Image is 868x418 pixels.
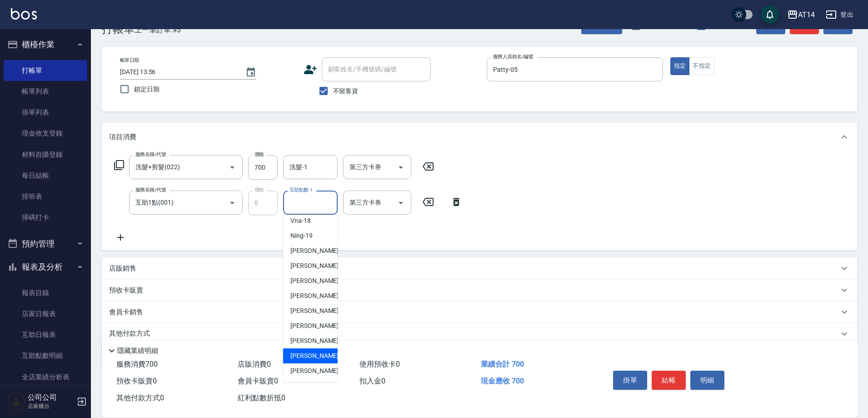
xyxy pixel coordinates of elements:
span: [PERSON_NAME] -62 [290,276,348,286]
span: 扣入金 0 [359,377,385,385]
button: Choose date, selected date is 2025-09-20 [240,61,262,83]
span: [PERSON_NAME] -64 [290,306,348,316]
button: 明細 [690,371,724,390]
input: YYYY/MM/DD hh:mm [120,65,236,80]
div: 店販銷售 [102,257,857,279]
span: 業績合計 700 [481,360,524,368]
span: 預收卡販賣 0 [116,377,157,385]
span: 會員卡販賣 0 [238,377,278,385]
span: 使用預收卡 0 [359,360,400,368]
div: 預收卡販賣 [102,279,857,301]
div: 其他付款方式 [102,323,857,345]
a: 材料自購登錄 [4,144,87,165]
button: 指定 [670,57,690,75]
label: 價格 [254,186,264,193]
span: [PERSON_NAME] -20 [290,246,348,256]
button: 報表及分析 [4,255,87,279]
button: Open [225,196,239,210]
button: 櫃檯作業 [4,33,87,56]
a: 報表目錄 [4,282,87,303]
span: 不留客資 [333,86,359,96]
button: 掛單 [613,371,647,390]
button: Open [394,160,408,175]
a: 每日結帳 [4,165,87,186]
span: 其他付款方式 0 [116,393,164,402]
button: AT14 [783,5,818,24]
button: Open [225,160,239,175]
label: 互助點數-1 [289,186,313,193]
h3: 打帳單 [102,23,135,35]
span: 店販消費 0 [238,360,271,368]
span: [PERSON_NAME] -66 [290,336,348,346]
a: 現金收支登錄 [4,123,87,144]
p: 店販銷售 [109,264,136,273]
span: [PERSON_NAME] -67 [290,351,348,361]
div: AT14 [798,9,815,20]
a: 打帳單 [4,60,87,81]
span: [PERSON_NAME] -68 [290,366,348,376]
span: [PERSON_NAME] -65 [290,321,348,331]
p: 項目消費 [109,132,136,142]
img: Person [7,393,25,411]
span: 上一筆訂單:#3 [135,24,181,35]
label: 服務人員姓名/編號 [493,53,533,60]
button: save [761,5,779,24]
button: Open [394,196,408,210]
p: 會員卡銷售 [109,307,143,317]
h5: 公司公司 [28,393,74,402]
a: 帳單列表 [4,81,87,102]
button: 結帳 [652,371,686,390]
a: 互助點數明細 [4,345,87,366]
p: 預收卡販賣 [109,286,143,295]
span: 鎖定日期 [134,85,160,94]
label: 服務名稱/代號 [135,186,166,193]
img: Logo [11,8,37,20]
a: 排班表 [4,186,87,207]
button: 登出 [822,6,857,23]
button: 不指定 [689,57,714,75]
p: 其他付款方式 [109,329,155,339]
span: Vna -18 [290,216,311,226]
span: [PERSON_NAME] -55 [290,261,348,271]
a: 掛單列表 [4,102,87,123]
span: 紅利點數折抵 0 [238,393,285,402]
label: 帳單日期 [120,57,139,64]
a: 店家日報表 [4,303,87,324]
a: 掃碼打卡 [4,207,87,228]
p: 隱藏業績明細 [117,346,158,356]
span: 現金應收 700 [481,377,524,385]
label: 價格 [254,151,264,158]
label: 服務名稱/代號 [135,151,166,158]
span: Ning -19 [290,231,313,241]
button: 預約管理 [4,232,87,256]
span: [PERSON_NAME] -63 [290,291,348,301]
span: 服務消費 700 [116,360,158,368]
a: 互助日報表 [4,324,87,345]
div: 項目消費 [102,122,857,151]
div: 會員卡銷售 [102,301,857,323]
p: 店家櫃台 [28,402,74,410]
a: 全店業績分析表 [4,367,87,388]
